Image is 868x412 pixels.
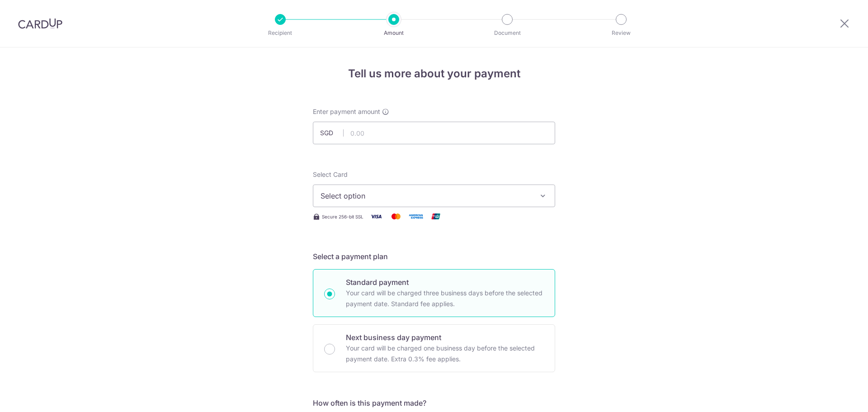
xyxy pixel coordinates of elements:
img: CardUp [18,18,62,29]
p: Your card will be charged one business day before the selected payment date. Extra 0.3% fee applies. [346,343,544,365]
span: Secure 256-bit SSL [322,213,363,220]
p: Recipient [247,28,314,38]
span: Enter payment amount [313,107,380,116]
img: Visa [367,211,385,222]
img: Union Pay [427,211,445,222]
h4: Tell us more about your payment [313,66,555,82]
p: Document [474,28,541,38]
span: translation missing: en.payables.payment_networks.credit_card.summary.labels.select_card [313,170,348,178]
iframe: Opens a widget where you can find more information [810,385,859,407]
input: 0.00 [313,122,555,144]
span: Select option [321,190,531,201]
img: American Express [407,211,425,222]
p: Next business day payment [346,332,544,343]
p: Amount [360,28,427,38]
h5: Select a payment plan [313,251,555,262]
button: Select option [313,185,555,207]
p: Your card will be charged three business days before the selected payment date. Standard fee appl... [346,288,544,309]
p: Review [588,28,655,38]
p: Standard payment [346,277,544,288]
h5: How often is this payment made? [313,398,555,408]
span: SGD [320,128,344,137]
img: Mastercard [387,211,405,222]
